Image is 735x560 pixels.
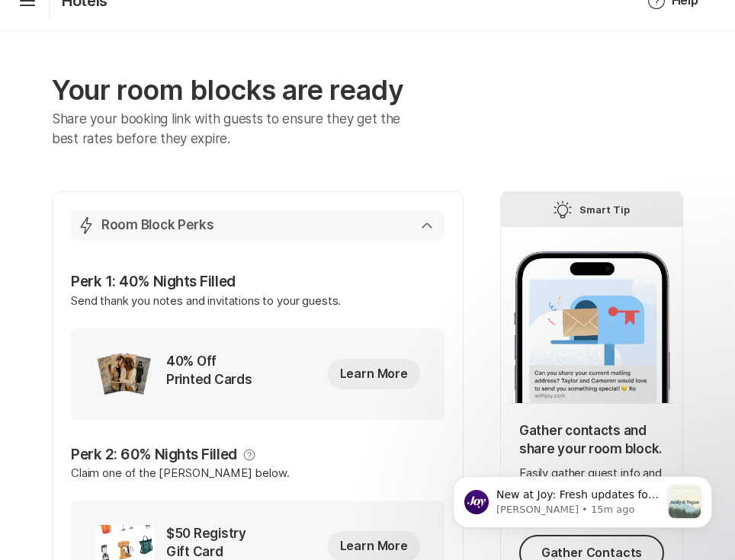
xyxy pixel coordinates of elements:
p: Room Block Perks [101,216,214,235]
p: Gather contacts and share your room block. [519,422,664,459]
p: Perk 2: 60% Nights Filled [71,444,237,466]
button: Collapse window [458,6,487,35]
button: Learn More [328,359,420,389]
iframe: Intercom notifications message [430,446,735,552]
img: incentive [95,353,154,395]
p: Share your booking link with guests to ensure they get the best rates before they expire. [52,110,423,149]
p: 40% Off Printed Cards [166,353,256,395]
p: Your room blocks are ready [52,74,464,107]
div: Close [487,6,515,34]
button: go back [10,6,39,35]
p: Claim one of the [PERSON_NAME] below. [71,465,445,501]
button: Room Block Perks [71,210,445,241]
p: Send thank you notes and invitations to your guests. [71,293,445,328]
p: Perk 1: 40% Nights Filled [71,271,445,293]
p: Smart Tip [579,200,630,219]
